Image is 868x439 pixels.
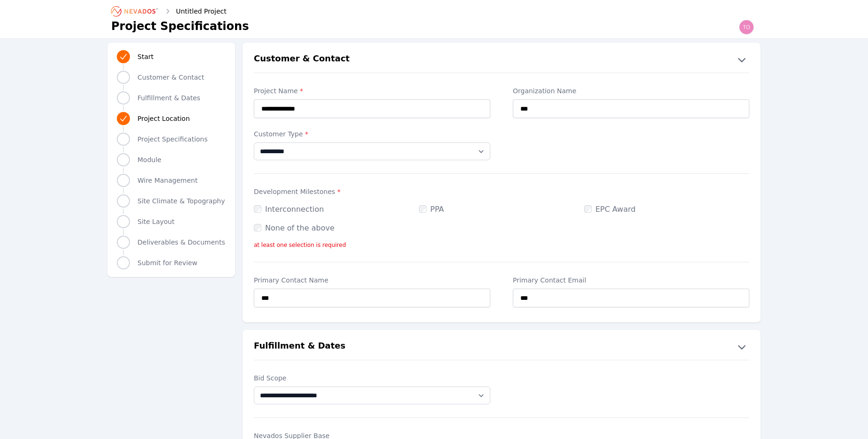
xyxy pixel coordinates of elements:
h1: Project Specifications [111,19,249,34]
span: Deliverables & Documents [137,238,225,247]
label: Customer Type [254,129,490,139]
label: None of the above [254,223,335,232]
label: Bid Scope [254,373,490,383]
h2: Customer & Contact [254,52,350,67]
label: Development Milestones [254,187,749,196]
h2: Fulfillment & Dates [254,339,345,354]
span: Site Layout [137,217,175,226]
img: todd.padezanin@nevados.solar [739,20,754,35]
span: Site Climate & Topography [137,196,225,206]
span: Fulfillment & Dates [137,93,200,103]
nav: Progress [117,48,226,271]
nav: Breadcrumb [111,4,227,19]
label: Organization Name [513,86,749,96]
span: Project Specifications [137,134,208,144]
input: EPC Award [584,205,592,213]
span: Wire Management [137,176,198,185]
button: Fulfillment & Dates [243,339,761,354]
input: Interconnection [254,205,261,213]
label: Primary Contact Name [254,275,490,285]
span: Submit for Review [137,258,198,268]
span: Project Location [137,114,190,123]
label: Project Name [254,86,490,96]
label: EPC Award [584,205,636,214]
label: Primary Contact Email [513,275,749,285]
button: Customer & Contact [243,52,761,67]
input: None of the above [254,224,261,231]
p: at least one selection is required [254,241,749,249]
label: Interconnection [254,205,324,214]
label: PPA [419,205,444,214]
input: PPA [419,205,426,213]
span: Customer & Contact [137,73,204,82]
span: Module [137,155,161,164]
div: Untitled Project [163,7,227,16]
span: Start [137,52,153,61]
